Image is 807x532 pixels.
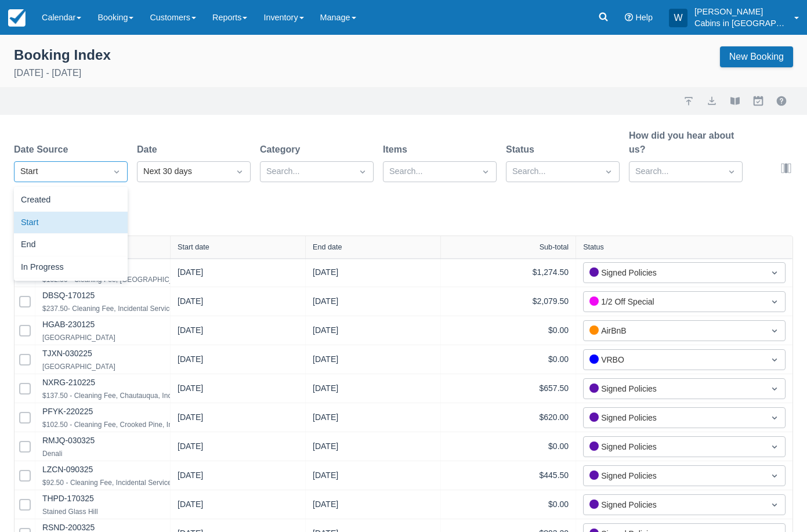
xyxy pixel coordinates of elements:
[448,265,569,280] div: $1,274.50
[42,476,263,490] div: $92.50 - Cleaning Fee, Incidental Service Fee, [GEOGRAPHIC_DATA]
[42,523,95,532] a: RSND-200325
[42,436,95,445] a: RMJQ-030325
[589,440,758,453] div: Signed Policies
[178,266,203,283] div: [DATE]
[14,234,128,256] div: End
[111,166,122,178] span: Dropdown icon
[313,295,338,312] div: [DATE]
[42,505,98,519] div: Stained Glass Hill
[143,165,223,178] div: Next 30 days
[234,166,245,178] span: Dropdown icon
[42,302,308,316] div: $237.50- Cleaning Fee, Incidental Service Fee, The Hilltop at [GEOGRAPHIC_DATA]
[589,382,758,395] div: Signed Policies
[178,411,203,428] div: [DATE]
[769,499,780,511] span: Dropdown icon
[20,165,100,178] div: Start
[313,469,338,486] div: [DATE]
[635,13,653,22] span: Help
[603,166,614,178] span: Dropdown icon
[589,324,758,337] div: AirBnB
[589,353,758,366] div: VRBO
[589,266,758,279] div: Signed Policies
[720,46,793,67] a: New Booking
[448,468,569,483] div: $445.50
[769,296,780,307] span: Dropdown icon
[480,166,491,178] span: Dropdown icon
[313,266,338,283] div: [DATE]
[313,243,342,251] div: End date
[42,320,95,329] a: HGAB-230125
[313,411,338,428] div: [DATE]
[313,382,338,399] div: [DATE]
[448,410,569,425] div: $620.00
[769,267,780,278] span: Dropdown icon
[14,143,73,157] label: Date Source
[313,440,338,457] div: [DATE]
[313,353,338,370] div: [DATE]
[14,189,128,212] div: Created
[178,469,203,486] div: [DATE]
[42,331,115,345] div: [GEOGRAPHIC_DATA]
[769,441,780,453] span: Dropdown icon
[42,349,92,358] a: TJXN-030225
[42,494,94,503] a: THPD-170325
[313,324,338,341] div: [DATE]
[260,143,305,157] label: Category
[383,143,412,157] label: Items
[178,243,209,251] div: Start date
[769,470,780,482] span: Dropdown icon
[178,382,203,399] div: [DATE]
[8,9,26,27] img: checkfront-main-nav-mini-logo.png
[42,418,236,432] div: $102.50 - Cleaning Fee, Crooked Pine, Incidental Service Fee
[583,243,604,251] div: Status
[178,324,203,341] div: [DATE]
[669,9,687,27] div: W
[42,465,93,474] a: LZCN-090325
[769,412,780,424] span: Dropdown icon
[42,378,95,387] a: NXRG-210225
[42,407,93,416] a: PFYK-220225
[448,352,569,367] div: $0.00
[137,143,162,157] label: Date
[589,469,758,482] div: Signed Policies
[589,295,758,308] div: 1/2 Off Special
[448,497,569,512] div: $0.00
[448,381,569,396] div: $657.50
[14,256,128,279] div: In Progress
[705,94,719,108] button: export
[178,353,203,370] div: [DATE]
[448,323,569,338] div: $0.00
[769,325,780,336] span: Dropdown icon
[42,273,266,287] div: $152.50 - Cleaning Fee, [GEOGRAPHIC_DATA], Incidental Service Fee
[769,354,780,365] span: Dropdown icon
[682,94,696,108] a: import
[625,13,633,21] i: Help
[357,166,368,178] span: Dropdown icon
[589,498,758,511] div: Signed Policies
[178,498,203,515] div: [DATE]
[42,360,115,374] div: [GEOGRAPHIC_DATA]
[540,243,569,251] div: Sub-total
[14,212,128,234] div: Start
[694,6,787,17] p: [PERSON_NAME]
[14,46,111,64] div: Booking Index
[726,166,737,178] span: Dropdown icon
[629,129,743,157] label: How did you hear about us?
[178,295,203,312] div: [DATE]
[448,439,569,454] div: $0.00
[448,294,569,309] div: $2,079.50
[313,498,338,515] div: [DATE]
[769,383,780,395] span: Dropdown icon
[42,447,95,461] div: Denali
[178,440,203,457] div: [DATE]
[694,17,787,29] p: Cabins in [GEOGRAPHIC_DATA]
[42,291,95,300] a: DBSQ-170125
[589,411,758,424] div: Signed Policies
[14,66,111,80] p: [DATE] - [DATE]
[42,389,231,403] div: $137.50 - Cleaning Fee, Chautauqua, Incidental Service Fee
[506,143,539,157] label: Status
